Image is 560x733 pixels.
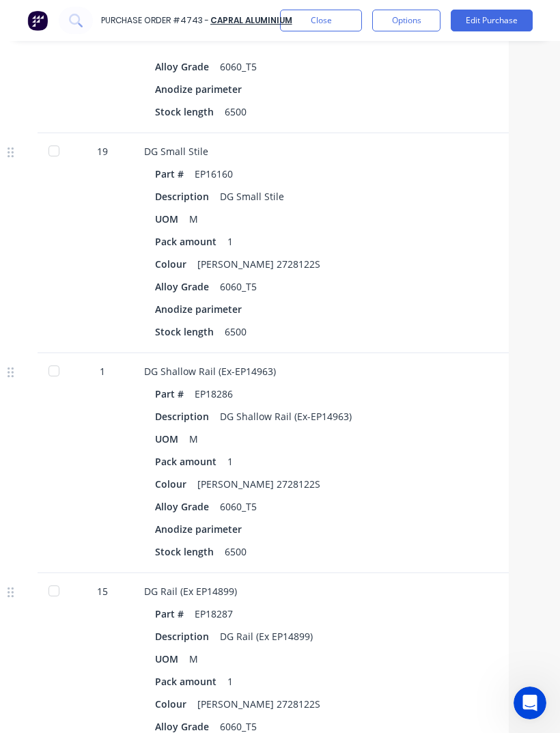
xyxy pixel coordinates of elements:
div: UOM [155,649,189,669]
div: 15 [83,584,122,598]
div: EP16160 [195,164,233,184]
div: UOM [155,429,189,449]
div: Pack amount [155,452,227,471]
div: UOM [155,209,189,229]
div: Description [155,406,220,426]
button: Edit Purchase [451,10,533,31]
div: Part # [155,604,195,624]
div: DG Shallow Rail (Ex-EP14963) [220,406,352,426]
div: Pack amount [155,232,227,251]
div: 1 [83,364,122,378]
div: 1 [227,672,233,691]
div: 1 [227,452,233,471]
div: 6500 [225,102,247,122]
div: Stock length [155,322,225,342]
iframe: Intercom live chat [514,687,546,719]
div: Colour [155,474,197,494]
div: Part # [155,164,195,184]
div: 6060_T5 [220,277,257,296]
div: Purchase Order #4743 - [101,14,209,27]
div: 6060_T5 [220,57,257,77]
div: 6060_T5 [220,497,257,516]
div: Colour [155,254,197,274]
div: 6500 [225,542,247,562]
div: [PERSON_NAME] 2728122S [197,474,320,494]
div: 1 [227,232,233,251]
div: EP18287 [195,604,233,624]
div: Stock length [155,542,225,562]
div: Part # [155,384,195,404]
div: Stock length [155,102,225,122]
div: Anodize parimeter [155,299,253,319]
div: Alloy Grade [155,497,220,516]
div: Anodize parimeter [155,519,253,539]
div: M [189,649,198,669]
div: M [189,429,198,449]
div: Description [155,626,220,646]
button: Close [280,10,362,31]
div: Pack amount [155,672,227,691]
a: Capral Aluminium [210,14,292,26]
div: M [189,209,198,229]
div: Alloy Grade [155,277,220,296]
div: 19 [83,144,122,158]
div: Colour [155,694,197,714]
div: [PERSON_NAME] 2728122S [197,254,320,274]
div: EP18286 [195,384,233,404]
img: Factory [27,10,48,31]
div: Alloy Grade [155,57,220,77]
div: DG Rail (Ex EP14899) [220,626,313,646]
button: Options [372,10,440,31]
div: [PERSON_NAME] 2728122S [197,694,320,714]
div: 6500 [225,322,247,342]
div: Description [155,186,220,206]
div: Anodize parimeter [155,79,253,99]
div: DG Small Stile [220,186,284,206]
